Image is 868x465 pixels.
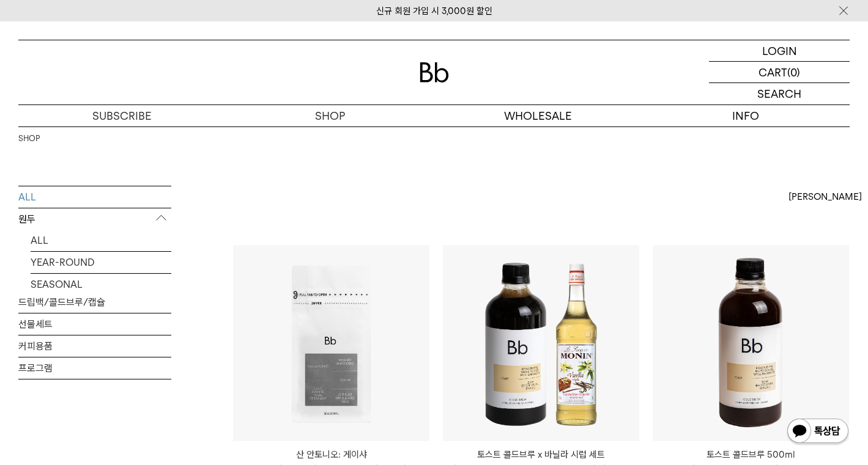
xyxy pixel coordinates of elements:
[31,230,171,251] a: ALL
[376,5,492,16] a: 신규 회원 가입 시 3,000원 할인
[787,62,800,82] p: (0)
[443,447,639,462] p: 토스트 콜드브루 x 바닐라 시럽 세트
[18,357,171,379] a: 프로그램
[31,274,171,295] a: SEASONAL
[233,447,429,462] p: 산 안토니오: 게이샤
[18,335,171,357] a: 커피용품
[788,189,862,204] span: [PERSON_NAME]
[786,417,850,447] img: 카카오톡 채널 1:1 채팅 버튼
[443,245,639,441] img: 토스트 콜드브루 x 바닐라 시럽 세트
[18,291,171,313] a: 드립백/콜드브루/캡슐
[653,245,849,441] img: 토스트 콜드브루 500ml
[420,62,449,82] img: 로고
[18,105,226,126] a: SUBSCRIBE
[18,186,171,208] a: ALL
[709,40,850,62] a: LOGIN
[759,62,787,82] p: CART
[762,40,797,61] p: LOGIN
[31,252,171,273] a: YEAR-ROUND
[233,245,429,441] img: 산 안토니오: 게이샤
[709,62,850,83] a: CART (0)
[757,83,801,104] p: SEARCH
[653,447,849,462] p: 토스트 콜드브루 500ml
[226,105,434,126] a: SHOP
[18,133,40,145] a: SHOP
[642,105,850,126] p: INFO
[18,313,171,335] a: 선물세트
[18,208,171,230] p: 원두
[434,105,642,126] p: WHOLESALE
